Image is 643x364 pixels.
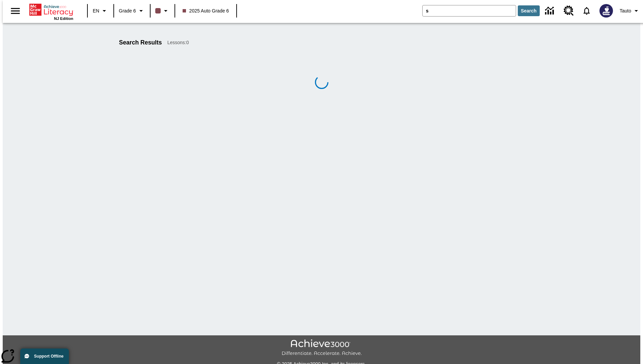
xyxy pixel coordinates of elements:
[119,7,136,14] span: Grade 6
[29,2,73,21] div: Home
[116,5,148,17] button: Grade: Grade 6, Select a grade
[54,17,73,21] span: NJ Edition
[183,7,229,14] span: 2025 Auto Grade 6
[282,339,362,357] img: Achieve3000 Differentiate Accelerate Achieve
[29,3,73,17] a: Home
[560,2,578,20] a: Resource Center, Will open in new tab
[541,2,560,20] a: Data Center
[578,2,595,20] a: Notifications
[5,1,25,21] button: Open side menu
[90,5,111,17] button: Language: EN, Select a language
[119,39,162,46] h1: Search Results
[595,2,617,20] button: Select a new avatar
[423,5,516,16] input: search field
[167,39,189,46] span: Lessons : 0
[34,354,63,359] span: Support Offline
[518,5,540,16] button: Search
[20,348,69,364] button: Support Offline
[153,5,172,17] button: Class color is dark brown. Change class color
[93,7,99,14] span: EN
[617,5,643,17] button: Profile/Settings
[599,4,613,18] img: Avatar
[620,7,631,14] span: Tauto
